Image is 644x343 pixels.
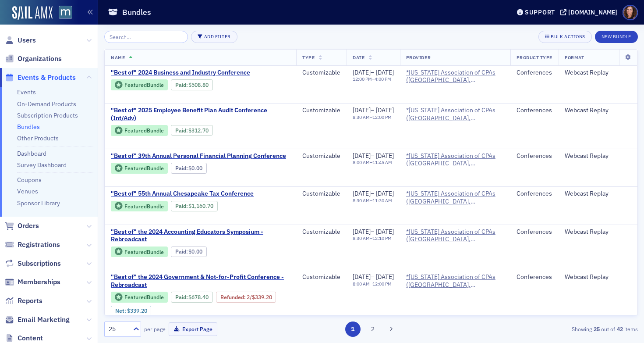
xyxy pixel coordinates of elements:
a: On-Demand Products [17,100,76,108]
span: [DATE] [353,273,371,281]
div: Conferences [517,152,552,160]
img: SailAMX [59,6,72,19]
span: $678.40 [188,294,209,300]
span: Orders [18,221,39,231]
span: Profile [623,5,638,20]
button: Add Filter [191,31,237,43]
time: 11:45 AM [372,159,392,165]
a: Content [5,333,43,343]
div: Conferences [517,228,552,236]
div: – [353,236,394,241]
span: Format [565,54,584,61]
time: 8:30 AM [353,114,370,120]
div: – [353,198,394,204]
div: Refunded: 2 - $67840 [216,292,276,302]
button: 1 [345,322,361,337]
time: 12:00 PM [353,76,372,82]
a: *[US_STATE] Association of CPAs ([GEOGRAPHIC_DATA], [GEOGRAPHIC_DATA]) [406,69,504,84]
span: Provider [406,54,431,61]
div: Conferences [517,107,552,114]
span: [DATE] [353,68,371,76]
time: 12:00 PM [372,114,392,120]
span: *Maryland Association of CPAs (Timonium, MD) [406,69,504,84]
div: Webcast Replay [565,152,631,160]
a: Subscriptions [5,259,61,268]
div: – [353,152,394,160]
time: 8:00 AM [353,281,370,287]
div: – [353,107,394,114]
span: : [175,127,189,134]
span: *Maryland Association of CPAs (Timonium, MD) [406,228,504,243]
span: : [175,203,189,209]
div: Customizable [302,273,340,281]
div: Net: $33920 [111,306,151,316]
span: [DATE] [353,189,371,197]
div: Featured Bundle [111,125,168,136]
span: $1,160.70 [188,203,213,209]
a: "Best of" the 2024 Government & Not-for-Profit Conference - Rebroadcast [111,273,290,289]
div: Conferences [517,190,552,198]
div: Showing out of items [466,325,638,333]
a: Sponsor Library [17,199,60,207]
time: 11:30 AM [372,197,392,204]
button: New Bundle [595,31,638,43]
span: [DATE] [376,152,394,160]
div: – [353,114,394,120]
a: Other Products [17,134,59,142]
a: Venues [17,187,38,195]
span: [DATE] [376,273,394,281]
div: – [353,69,394,77]
a: Paid [175,203,186,209]
span: Users [18,36,36,45]
div: Customizable [302,107,340,114]
label: per page [144,325,166,333]
span: Date [353,54,364,61]
time: 8:00 AM [353,159,370,165]
span: *Maryland Association of CPAs (Timonium, MD) [406,107,504,122]
div: Support [525,8,555,16]
div: Featured Bundle [111,79,168,90]
button: Bulk Actions [538,31,591,43]
strong: 42 [615,325,624,333]
a: Orders [5,221,39,231]
span: "Best of" 39th Annual Personal Financial Planning Conference [111,152,286,160]
div: Paid: 3 - $31270 [171,125,213,136]
div: Featured Bundle [124,204,164,209]
div: Customizable [302,152,340,160]
span: [DATE] [376,106,394,114]
span: : [220,294,247,300]
div: [DOMAIN_NAME] [568,8,617,16]
span: Subscriptions [18,259,61,268]
span: Memberships [18,277,60,287]
span: $0.00 [188,248,202,255]
div: – [353,273,394,281]
a: Events & Products [5,73,76,82]
img: SailAMX [12,6,53,20]
span: $508.80 [188,82,209,88]
div: 25 [109,325,128,334]
div: Featured Bundle [111,163,168,174]
a: Paid [175,165,186,171]
a: "Best of" 2024 Business and Industry Conference [111,69,290,77]
a: *[US_STATE] Association of CPAs ([GEOGRAPHIC_DATA], [GEOGRAPHIC_DATA]) [406,190,504,205]
a: "Best of" the 2024 Accounting Educators Symposium - Rebroadcast [111,228,290,243]
span: *Maryland Association of CPAs (Timonium, MD) [406,152,504,168]
div: Featured Bundle [124,128,164,133]
time: 12:00 PM [372,281,392,287]
span: [DATE] [376,68,394,76]
div: Featured Bundle [124,295,164,300]
div: – [353,160,394,165]
div: Customizable [302,228,340,236]
a: Dashboard [17,150,46,157]
span: [DATE] [376,228,394,236]
div: Customizable [302,190,340,198]
div: Webcast Replay [565,69,631,77]
a: "Best of" 39th Annual Personal Financial Planning Conference [111,152,290,160]
a: "Best of" 55th Annual Chesapeake Tax Conference [111,190,290,198]
div: Paid: 0 - $0 [171,247,207,257]
a: Email Marketing [5,315,70,325]
a: *[US_STATE] Association of CPAs ([GEOGRAPHIC_DATA], [GEOGRAPHIC_DATA]) [406,107,504,122]
a: *[US_STATE] Association of CPAs ([GEOGRAPHIC_DATA], [GEOGRAPHIC_DATA]) [406,273,504,289]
